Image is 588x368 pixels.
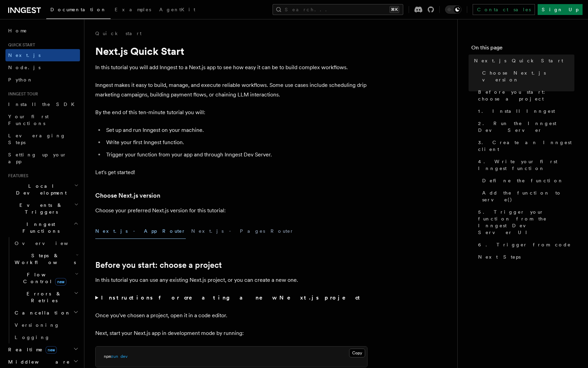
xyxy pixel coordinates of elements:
[5,173,28,179] span: Features
[12,288,80,307] button: Errors & Retries
[478,139,574,153] span: 3. Create an Inngest client
[478,120,574,134] span: 2. Run the Inngest Dev Server
[104,138,367,147] li: Write your first Inngest function.
[473,4,535,15] a: Contact sales
[159,7,195,12] span: AgentKit
[478,254,521,260] span: Next Steps
[8,114,49,126] span: Your first Functions
[12,309,71,316] span: Cancellation
[95,224,186,239] button: Next.js - App Router
[445,5,461,14] button: Toggle dark mode
[12,252,76,266] span: Steps & Workflows
[5,221,73,234] span: Inngest Functions
[538,4,583,15] a: Sign Up
[12,269,80,288] button: Flow Controlnew
[5,356,80,368] button: Middleware
[475,155,574,174] a: 4. Write your first Inngest function
[95,293,367,303] summary: Instructions for creating a new Next.js project
[5,74,80,86] a: Python
[12,249,80,269] button: Steps & Workflows
[478,108,555,114] span: 1. Install Inngest
[5,183,74,196] span: Local Development
[5,202,74,215] span: Events & Triggers
[95,191,160,200] a: Choose Next.js version
[95,80,367,99] p: Inngest makes it easy to build, manage, and execute reliable workflows. Some use cases include sc...
[475,105,574,117] a: 1. Install Inngest
[101,294,363,301] strong: Instructions for creating a new Next.js project
[390,6,399,13] kbd: ⌘K
[8,27,27,34] span: Home
[95,30,142,37] a: Quick start
[5,180,80,199] button: Local Development
[5,25,80,37] a: Home
[5,343,80,356] button: Realtimenew
[95,328,367,338] p: Next, start your Next.js app in development mode by running:
[5,237,80,343] div: Inngest Functions
[8,133,66,145] span: Leveraging Steps
[479,174,574,187] a: Define the function
[95,311,367,320] p: Once you've chosen a project, open it in a code editor.
[15,322,60,328] span: Versioning
[120,354,128,359] span: dev
[5,61,80,74] a: Node.js
[46,346,57,354] span: new
[479,67,574,86] a: Choose Next.js version
[475,239,574,251] a: 6. Trigger from code
[5,346,57,353] span: Realtime
[478,158,574,172] span: 4. Write your first Inngest function
[273,4,403,15] button: Search...⌘K
[12,331,80,343] a: Logging
[104,150,367,159] li: Trigger your function from your app and through Inngest Dev Server.
[8,77,33,82] span: Python
[475,117,574,136] a: 2. Run the Inngest Dev Server
[5,91,38,97] span: Inngest tour
[12,290,74,304] span: Errors & Retries
[5,149,80,168] a: Setting up your app
[5,358,70,365] span: Middleware
[95,168,367,177] p: Let's get started!
[5,199,80,218] button: Events & Triggers
[12,237,80,249] a: Overview
[482,177,563,184] span: Define the function
[471,44,574,55] h4: On this page
[95,206,367,215] p: Choose your preferred Next.js version for this tutorial:
[482,70,574,83] span: Choose Next.js version
[111,354,118,359] span: run
[95,108,367,117] p: By the end of this ten-minute tutorial you will:
[46,2,111,19] a: Documentation
[478,209,574,236] span: 5. Trigger your function from the Inngest Dev Server UI
[8,102,79,107] span: Install the SDK
[12,271,75,285] span: Flow Control
[8,152,67,164] span: Setting up your app
[349,349,365,357] button: Copy
[104,125,367,135] li: Set up and run Inngest on your machine.
[191,224,294,239] button: Next.js - Pages Router
[95,260,222,270] a: Before you start: choose a project
[8,65,40,70] span: Node.js
[50,7,107,12] span: Documentation
[104,354,111,359] span: npm
[115,7,151,12] span: Examples
[15,335,50,340] span: Logging
[155,2,199,18] a: AgentKit
[5,218,80,237] button: Inngest Functions
[5,42,35,48] span: Quick start
[95,45,367,57] h1: Next.js Quick Start
[95,275,367,285] p: In this tutorial you can use any existing Next.js project, or you can create a new one.
[12,307,80,319] button: Cancellation
[5,98,80,110] a: Install the SDK
[478,89,574,102] span: Before you start: choose a project
[12,319,80,331] a: Versioning
[5,129,80,149] a: Leveraging Steps
[5,49,80,61] a: Next.js
[482,189,574,203] span: Add the function to serve()
[95,63,367,72] p: In this tutorial you will add Inngest to a Next.js app to see how easy it can be to build complex...
[478,241,571,248] span: 6. Trigger from code
[475,136,574,155] a: 3. Create an Inngest client
[475,251,574,263] a: Next Steps
[111,2,155,18] a: Examples
[479,187,574,206] a: Add the function to serve()
[475,86,574,105] a: Before you start: choose a project
[8,52,40,58] span: Next.js
[55,278,66,286] span: new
